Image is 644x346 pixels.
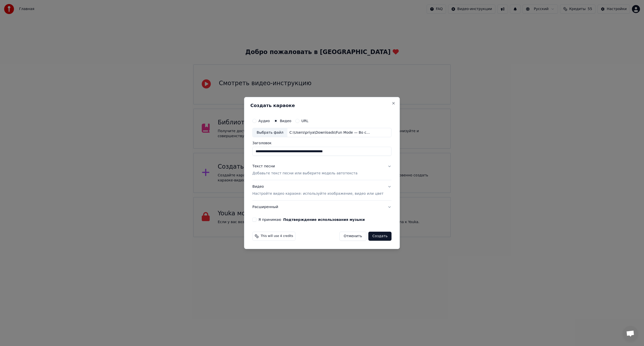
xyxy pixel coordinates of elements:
label: Видео [280,119,291,123]
button: ВидеоНастройте видео караоке: используйте изображение, видео или цвет [252,180,391,201]
h2: Создать караоке [250,103,393,108]
div: Видео [252,184,383,196]
button: Отменить [339,232,366,241]
button: Расширенный [252,201,391,214]
label: URL [301,119,308,123]
button: Текст песниДобавьте текст песни или выберите модель автотекста [252,160,391,180]
button: Я принимаю [283,218,365,221]
div: Текст песни [252,164,275,169]
div: C:\Users\priya\Downloads\Fun Mode — Во славу Одина (Assassin's Creed Valhalla).mp4 [287,130,373,135]
label: Я принимаю [258,218,365,221]
p: Настройте видео караоке: используйте изображение, видео или цвет [252,191,383,196]
p: Добавьте текст песни или выберите модель автотекста [252,171,357,176]
button: Создать [368,232,391,241]
label: Заголовок [252,141,391,145]
label: Аудио [258,119,270,123]
span: This will use 4 credits [261,234,293,238]
div: Выбрать файл [253,128,287,137]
